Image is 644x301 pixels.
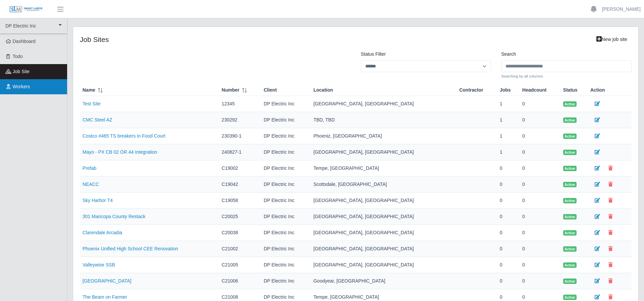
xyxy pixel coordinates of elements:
label: Status Filter [361,51,386,58]
td: 0 [497,160,520,177]
td: 1 [497,144,520,160]
span: Active [563,279,577,284]
a: Sky Harbor T4 [83,198,113,203]
td: 0 [520,160,560,177]
td: 0 [497,209,520,225]
td: C21005 [219,257,261,273]
td: C19002 [219,160,261,177]
td: Scottsdale, [GEOGRAPHIC_DATA] [311,177,457,193]
span: Active [563,117,577,123]
td: [GEOGRAPHIC_DATA], [GEOGRAPHIC_DATA] [311,96,457,112]
td: 0 [520,209,560,225]
td: Tempe, [GEOGRAPHIC_DATA] [311,160,457,177]
td: 0 [520,112,560,128]
td: [GEOGRAPHIC_DATA], [GEOGRAPHIC_DATA] [311,257,457,273]
td: 1 [497,96,520,112]
td: 0 [520,193,560,209]
td: 0 [520,257,560,273]
td: Goodyear, [GEOGRAPHIC_DATA] [311,273,457,289]
span: Active [563,295,577,300]
td: 0 [520,241,560,257]
a: CMC Steel AZ [83,117,112,122]
span: Active [563,214,577,219]
span: Action [590,87,605,94]
td: [GEOGRAPHIC_DATA], [GEOGRAPHIC_DATA] [311,225,457,241]
span: Name [83,87,95,94]
td: [GEOGRAPHIC_DATA], [GEOGRAPHIC_DATA] [311,144,457,160]
td: 0 [520,273,560,289]
span: Active [563,230,577,236]
td: 0 [520,177,560,193]
span: Todo [13,54,23,59]
a: New job site [592,34,632,45]
a: Mayo - PX CB 02 OR 44 Integration [83,149,157,155]
span: Jobs [500,87,511,94]
td: DP Electric Inc [261,160,311,177]
td: DP Electric Inc [261,128,311,144]
span: Contractor [459,87,483,94]
td: C20025 [219,209,261,225]
span: job site [13,69,30,74]
td: C21002 [219,241,261,257]
label: Search [501,51,516,58]
td: DP Electric Inc [261,193,311,209]
td: DP Electric Inc [261,273,311,289]
a: The Beam on Farmer [83,294,127,300]
a: 301 Maricopa County Restack [83,214,146,219]
a: Costco #465 TS breakers in Food Court [83,133,165,139]
td: 0 [497,241,520,257]
span: Workers [13,84,30,89]
span: Active [563,101,577,107]
td: 0 [520,96,560,112]
span: Active [563,198,577,203]
td: [GEOGRAPHIC_DATA], [GEOGRAPHIC_DATA] [311,241,457,257]
a: Phoenix Unified High School CEE Renovation [83,246,178,251]
a: Valleywise SSB [83,262,115,267]
td: 0 [520,144,560,160]
a: Clarendale Arcadia [83,230,122,235]
td: C20038 [219,225,261,241]
span: Active [563,262,577,268]
td: DP Electric Inc [261,209,311,225]
span: Active [563,246,577,252]
td: 1 [497,128,520,144]
td: C21006 [219,273,261,289]
td: C19058 [219,193,261,209]
span: Headcount [522,87,546,94]
td: DP Electric Inc [261,257,311,273]
td: 0 [497,193,520,209]
td: DP Electric Inc [261,96,311,112]
td: 0 [497,273,520,289]
td: 0 [520,128,560,144]
span: Location [313,87,333,94]
td: 12345 [219,96,261,112]
a: Test Site [83,101,101,106]
td: DP Electric Inc [261,112,311,128]
span: Status [563,87,578,94]
span: Number [222,87,239,94]
td: 230390-1 [219,128,261,144]
td: [GEOGRAPHIC_DATA], [GEOGRAPHIC_DATA] [311,209,457,225]
td: 0 [497,225,520,241]
td: DP Electric Inc [261,225,311,241]
span: Active [563,150,577,155]
a: [GEOGRAPHIC_DATA] [83,278,131,284]
span: Active [563,134,577,139]
td: Phoeniz, [GEOGRAPHIC_DATA] [311,128,457,144]
span: Client [264,87,277,94]
small: Searching by all columns [501,73,632,79]
span: Active [563,166,577,171]
span: Dashboard [13,39,36,44]
td: 230292 [219,112,261,128]
td: 240827-1 [219,144,261,160]
td: DP Electric Inc [261,144,311,160]
td: 0 [497,257,520,273]
span: Active [563,182,577,187]
td: [GEOGRAPHIC_DATA], [GEOGRAPHIC_DATA] [311,193,457,209]
td: DP Electric Inc [261,241,311,257]
td: C19042 [219,177,261,193]
td: 1 [497,112,520,128]
td: TBD, TBD [311,112,457,128]
a: NEACC [83,182,99,187]
td: 0 [520,225,560,241]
